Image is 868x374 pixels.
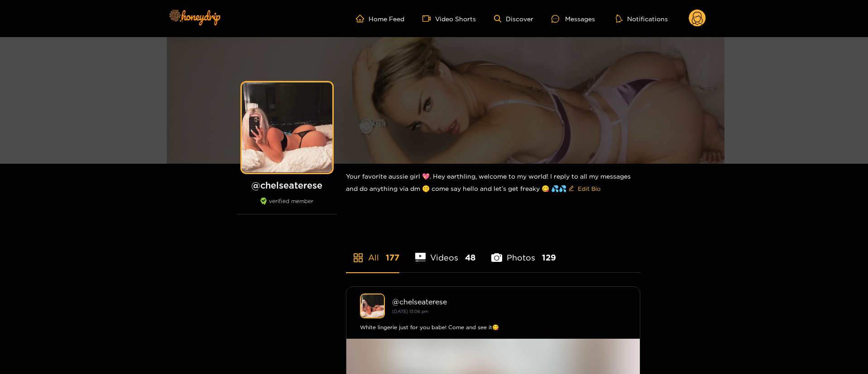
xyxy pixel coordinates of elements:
span: 48 [465,252,475,263]
a: Home Feed [356,14,404,23]
div: Messages [551,14,595,24]
span: 177 [386,252,399,263]
img: chelseaterese [360,294,385,318]
a: Discover [494,15,533,23]
small: [DATE] 13:06 pm [392,309,428,314]
button: editEdit Bio [566,181,602,196]
span: edit [568,185,574,192]
li: Videos [415,232,476,272]
div: verified member [237,198,337,214]
span: appstore [353,252,364,263]
span: Edit Bio [578,184,600,193]
a: Video Shorts [422,14,476,23]
div: White lingerie just for you babe! Come and see it😋 [360,323,626,332]
button: Notifications [613,14,671,23]
span: home [356,14,369,23]
span: video-camera [422,14,435,23]
h1: @ chelseaterese [237,180,337,191]
div: @ chelseaterese [392,298,626,306]
span: 129 [542,252,556,263]
li: All [346,232,399,272]
div: Your favorite aussie girl 💖. Hey earthling, welcome to my world! I reply to all my messages and d... [346,164,640,203]
li: Photos [491,232,556,272]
